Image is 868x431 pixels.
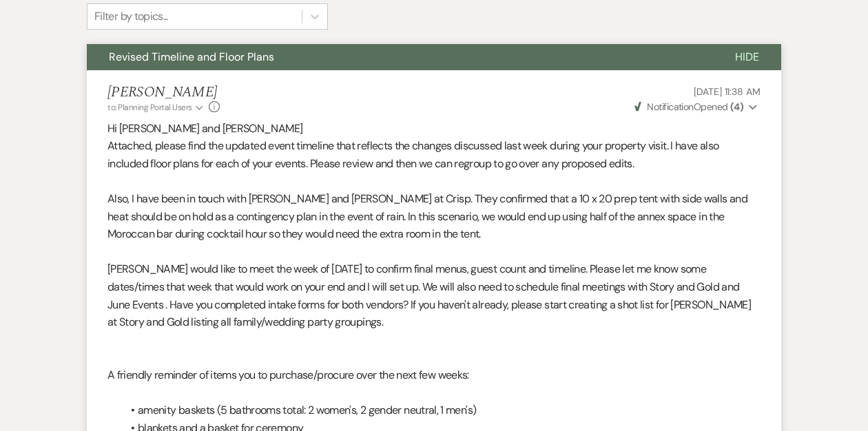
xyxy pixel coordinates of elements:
span: to: Planning Portal Users [107,102,192,113]
p: [PERSON_NAME] would like to meet the week of [DATE] to confirm final menus, guest count and timel... [107,260,761,330]
p: Also, I have been in touch with [PERSON_NAME] and [PERSON_NAME] at Crisp. They confirmed that a 1... [107,190,761,243]
span: Hide [735,50,759,64]
span: Notification [647,101,693,113]
p: A friendly reminder of items you to purchase/procure over the next few weeks: [107,366,761,384]
button: NotificationOpened (4) [632,100,761,114]
p: Attached, please find the updated event timeline that reflects the changes discussed last week du... [107,137,761,172]
div: Filter by topics... [94,8,168,25]
button: Revised Timeline and Floor Plans [87,44,713,70]
span: [DATE] 11:38 AM [694,85,761,98]
h5: [PERSON_NAME] [107,84,220,101]
strong: ( 4 ) [730,101,743,113]
span: Revised Timeline and Floor Plans [109,50,274,64]
li: amenity baskets (5 bathrooms total: 2 women's, 2 gender neutral, 1 men's) [121,401,761,419]
button: Hide [713,44,781,70]
button: to: Planning Portal Users [107,101,205,114]
p: Hi [PERSON_NAME] and [PERSON_NAME] [107,120,761,138]
span: Opened [634,101,743,113]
